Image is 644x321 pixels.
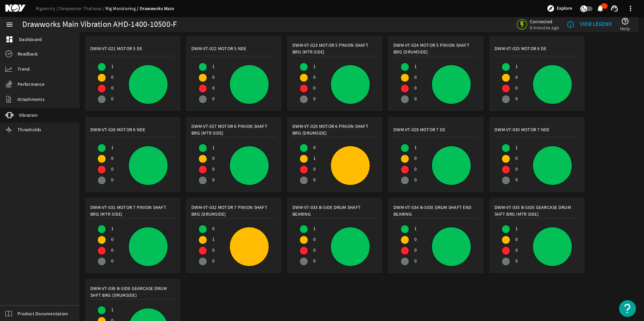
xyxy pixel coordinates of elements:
span: 0 [308,84,316,95]
span: Connected [530,19,559,25]
span: 1 [106,63,114,74]
span: DWM-VT-030 Motor 7 NDE [494,126,550,133]
span: 0 [409,155,417,166]
span: 0 [106,236,114,247]
mat-icon: dashboard [5,35,13,43]
span: 0 [106,176,114,187]
span: Trend [18,66,30,72]
span: 0 [409,247,417,257]
span: 0 [106,155,114,166]
span: DWM-VT-028 Motor 6 Pinion Shaft BRG (drumside) [292,123,377,136]
span: 1 [106,225,114,236]
span: 0 [106,247,114,257]
span: 1 [409,63,417,74]
span: 0 [308,166,316,176]
b: VIEW LEGEND [580,21,612,28]
span: 0 [308,176,316,187]
span: 1 [207,236,215,247]
span: DWM-VT-036 B-Side Gearcase Drum Shft BRG (drumside) [90,285,175,298]
span: Explore [557,5,572,12]
span: Attachments [18,96,44,103]
mat-icon: menu [5,21,13,29]
span: 1 [510,225,518,236]
span: 0 [409,176,417,187]
span: 0 [106,166,114,176]
span: 1 [207,63,215,74]
span: 0 [510,257,518,268]
span: 0 [409,257,417,268]
span: 1 [308,63,316,74]
span: Vibration [19,112,38,118]
span: 0 [207,74,215,84]
span: 0 [106,95,114,106]
button: more_vert [622,0,639,16]
a: Drawworks Main [140,5,174,12]
mat-icon: notifications [596,4,604,12]
div: Drawworks Main Vibration AHD-1400-10500-F [22,21,177,28]
span: DWM-VT-034 B-Side Drum Shaft End Bearing [393,204,478,217]
span: 0 [207,166,215,176]
span: DWM-VT-027 Motor 6 Pinion Shaft BRG (mtr side) [191,123,276,136]
span: 0 [106,74,114,84]
span: Product Documentation [18,310,68,317]
span: 0 [409,166,417,176]
mat-icon: vibration [5,111,13,119]
a: Deepwater Thalassa [59,5,105,11]
span: DWM-VT-032 Motor 7 Pinion Shaft BRG (drumside) [191,204,276,217]
span: DWM-VT-021 Motor 5 DE [90,45,142,52]
span: Readback [18,50,38,57]
span: DWM-VT-023 Motor 5 Pinion Shaft BRG (mtr side) [292,42,377,55]
span: 0 [207,247,215,257]
span: 0 [510,236,518,247]
span: 0 [510,166,518,176]
button: VIEW LEGEND [564,19,615,31]
span: 0 [207,225,215,236]
span: 0 [409,74,417,84]
mat-icon: info_outline [567,21,575,29]
span: DWM-VT-026 Motor 6 NDE [90,126,146,133]
button: Open Resource Center [619,300,636,317]
span: 0 [106,257,114,268]
span: 0 [510,74,518,84]
span: DWM-VT-035 B-Side Gearcase Drum Shft BRG (mtr side) [494,204,579,217]
span: 0 [510,95,518,106]
span: 1 [106,144,114,155]
span: 1 [207,144,215,155]
span: DWM-VT-029 Motor 7 DE [393,126,445,133]
mat-icon: help_outline [621,17,629,25]
a: Rig Monitoring [105,5,139,11]
span: 0 [409,84,417,95]
span: DWM-VT-033 B-Side Drum Shaft Bearing [292,204,377,217]
span: 0 [308,257,316,268]
span: 0 [207,257,215,268]
span: 1 [510,144,518,155]
span: 1 [409,225,417,236]
span: 0 [106,84,114,95]
span: Performance [18,81,44,87]
span: 1 [409,144,417,155]
span: 0 [409,95,417,106]
span: 0 [207,84,215,95]
span: DWM-VT-025 Motor 6 DE [494,45,546,52]
span: Thresholds [18,126,41,133]
span: DWM-VT-024 Motor 5 Pinion Shaft BRG (drumside) [393,42,478,55]
span: 1 [308,225,316,236]
span: 0 [308,236,316,247]
span: 0 [510,176,518,187]
span: 1 [308,155,316,166]
span: Help [620,25,630,32]
span: DWM-VT-022 Motor 5 NDE [191,45,247,52]
mat-icon: support_agent [610,4,618,12]
span: 0 [207,95,215,106]
span: 0 [308,74,316,84]
span: 0 [510,155,518,166]
a: Rigsentry [36,5,59,11]
span: 8 minutes ago [530,25,559,31]
span: 0 [308,95,316,106]
mat-icon: explore [547,4,555,12]
span: 1 [510,63,518,74]
button: Explore [544,3,575,14]
span: Dashboard [19,36,42,43]
span: 0 [510,84,518,95]
span: DWM-VT-031 Motor 7 Pinion Shaft BRG (mtr side) [90,204,175,217]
